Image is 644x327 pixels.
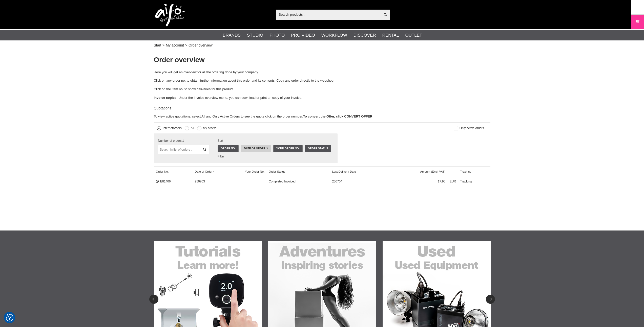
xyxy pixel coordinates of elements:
a: Filter [200,145,209,154]
a: Tracking [458,177,490,186]
input: Search products ... [276,11,381,18]
a: Start [154,43,161,48]
img: logo.png [155,4,185,27]
a: Your Order No. [273,145,303,152]
span: 250704 [330,177,387,186]
span: 1 [182,138,184,143]
span: Last Delivery Date [330,167,387,177]
a: E81406 [156,180,171,183]
p: Click on the item no. to show deliveries for this product. [154,87,490,92]
a: Order No. [154,167,193,177]
span: Order overview [189,43,213,48]
a: Order Status [305,145,331,152]
span: EUR [447,177,458,186]
a: Brands [223,32,241,39]
span: 17.95 [387,177,448,186]
a: Order No. [218,145,239,152]
button: Consent Preferences [6,313,13,322]
p: Here you will get an overview for all the ordering done by your company. [154,70,490,75]
input: Search in list of orders ... [158,145,209,154]
h1: Order overview [154,55,490,65]
label: My orders [201,126,216,130]
span: > [185,43,187,48]
strong: Invoice copies [154,96,177,100]
a: Date of Order [241,145,271,152]
a: Order Status [267,167,330,177]
span: Sort [218,138,334,143]
p: - Under the Invoice overview menu, you can download or print an copy of your invoice. [154,95,490,101]
a: Photo [269,32,285,39]
button: Previous [149,295,158,304]
label: Internetorders [161,126,182,130]
button: Next [486,295,495,304]
a: Rental [382,32,399,39]
span: 250703 [193,177,243,186]
h4: Quotations [154,106,490,111]
label: Only active orders [458,126,484,130]
p: To view active quotations, select All and Only Active Orders to see the quote click on the order ... [154,114,490,119]
span: > [162,43,164,48]
a: Workflow [321,32,347,39]
div: Number of orders [158,138,209,143]
span: To convert the Offer, click CONVERT OFFER [303,114,372,118]
a: Pro Video [291,32,315,39]
span: Completed Invoiced [267,177,330,186]
p: Click on any order no. to obtain further information about this order and its contents. Copy any ... [154,78,490,83]
img: Revisit consent button [6,314,13,321]
a: Discover [354,32,376,39]
span: Tracking [458,167,490,177]
a: Studio [247,32,263,39]
a: Date of Order [193,167,243,177]
div: Filter [218,154,334,159]
label: All [189,126,194,130]
span: My account [166,43,184,48]
a: Your Order No. [243,167,267,177]
a: Outlet [405,32,422,39]
span: Date of Order [244,147,265,150]
span: Amount (Excl. VAT) [387,167,448,177]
